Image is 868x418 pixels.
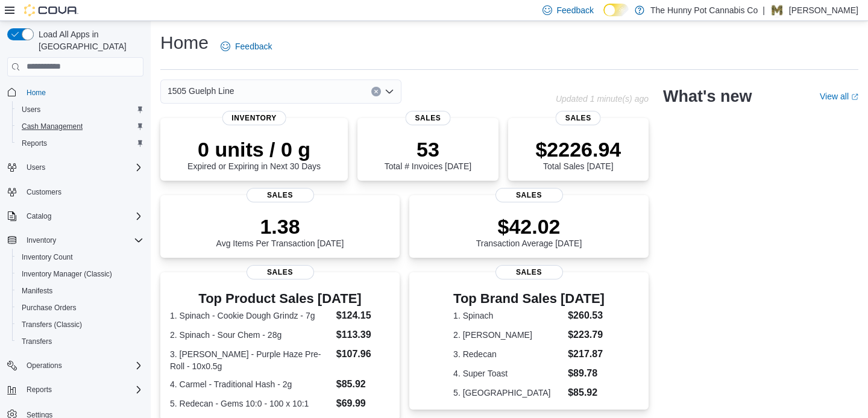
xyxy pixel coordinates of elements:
div: Avg Items Per Transaction [DATE] [216,214,344,248]
dt: 4. Super Toast [453,367,563,379]
a: Feedback [216,34,277,58]
span: Reports [22,382,143,397]
span: Inventory [27,236,56,245]
dt: 2. [PERSON_NAME] [453,329,563,341]
dd: $107.96 [336,347,390,361]
button: Catalog [22,209,56,223]
dt: 5. Redecan - Gems 10:0 - 100 x 10:1 [170,398,332,410]
span: Purchase Orders [17,301,143,315]
dd: $85.92 [336,377,390,391]
button: Users [2,159,148,176]
span: Sales [495,265,563,279]
button: Inventory Count [12,249,148,266]
a: Transfers (Classic) [17,317,87,332]
p: | [763,3,765,17]
span: Catalog [27,211,51,221]
span: Inventory Manager (Classic) [22,269,112,279]
button: Inventory Manager (Classic) [12,266,148,282]
a: Cash Management [17,119,87,134]
span: Inventory Count [22,252,73,262]
dt: 2. Spinach - Sour Chem - 28g [170,329,332,341]
button: Operations [22,358,67,373]
span: Manifests [22,286,52,296]
dd: $89.78 [568,366,605,381]
button: Cash Management [12,118,148,135]
a: Reports [17,136,52,151]
h3: Top Product Sales [DATE] [170,292,390,306]
button: Users [12,101,148,118]
p: The Hunny Pot Cannabis Co [650,3,758,17]
dt: 1. Spinach [453,310,563,322]
span: Sales [405,111,450,125]
span: Inventory Manager (Classic) [17,267,143,281]
button: Home [2,84,148,101]
span: Reports [22,139,47,148]
span: Users [22,160,143,175]
span: Dark Mode [603,16,604,17]
dd: $124.15 [336,308,390,323]
span: Home [22,85,143,100]
span: Customers [27,187,61,197]
span: Transfers [17,334,143,349]
dd: $260.53 [568,308,605,323]
span: Sales [247,265,314,279]
button: Reports [12,135,148,152]
span: Sales [495,188,563,202]
dd: $69.99 [336,396,390,411]
dd: $113.39 [336,328,390,342]
p: 53 [385,137,471,161]
dt: 3. [PERSON_NAME] - Purple Haze Pre-Roll - 10x0.5g [170,348,332,372]
div: Mike Calouro [770,3,784,17]
input: Dark Mode [603,4,629,16]
button: Operations [2,357,148,374]
p: [PERSON_NAME] [789,3,858,17]
h1: Home [160,31,209,55]
button: Manifests [12,282,148,299]
p: 1.38 [216,214,344,239]
span: Sales [247,188,314,202]
div: Total # Invoices [DATE] [385,137,471,171]
div: Expired or Expiring in Next 30 Days [187,137,321,171]
a: Inventory Manager (Classic) [17,267,117,281]
dt: 4. Carmel - Traditional Hash - 2g [170,378,332,390]
button: Reports [22,382,57,397]
span: Sales [556,111,601,125]
a: Inventory Count [17,250,78,264]
span: Reports [17,136,143,151]
span: Users [27,163,45,172]
button: Inventory [2,232,148,249]
button: Inventory [22,233,61,248]
span: Purchase Orders [22,303,77,313]
button: Transfers [12,333,148,350]
dd: $223.79 [568,328,605,342]
svg: External link [851,93,858,101]
span: Feedback [235,40,272,52]
span: Inventory [222,111,286,125]
span: Cash Management [22,122,83,131]
span: Cash Management [17,119,143,134]
span: Transfers (Classic) [17,317,143,332]
img: Cova [24,4,78,16]
span: Inventory Count [17,250,143,264]
span: Operations [22,358,143,373]
div: Total Sales [DATE] [535,137,621,171]
span: Operations [27,361,62,370]
dd: $217.87 [568,347,605,361]
button: Clear input [371,87,381,96]
dt: 3. Redecan [453,348,563,360]
span: Inventory [22,233,143,248]
a: Transfers [17,334,57,349]
span: Transfers (Classic) [22,320,82,329]
span: Catalog [22,209,143,223]
p: 0 units / 0 g [187,137,321,161]
dt: 5. [GEOGRAPHIC_DATA] [453,387,563,399]
button: Customers [2,183,148,201]
span: Manifests [17,284,143,298]
span: 1505 Guelph Line [168,84,234,98]
button: Users [22,160,50,175]
span: Reports [27,385,52,395]
a: Customers [22,185,66,199]
button: Transfers (Classic) [12,316,148,333]
button: Open list of options [385,87,394,96]
button: Reports [2,381,148,398]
